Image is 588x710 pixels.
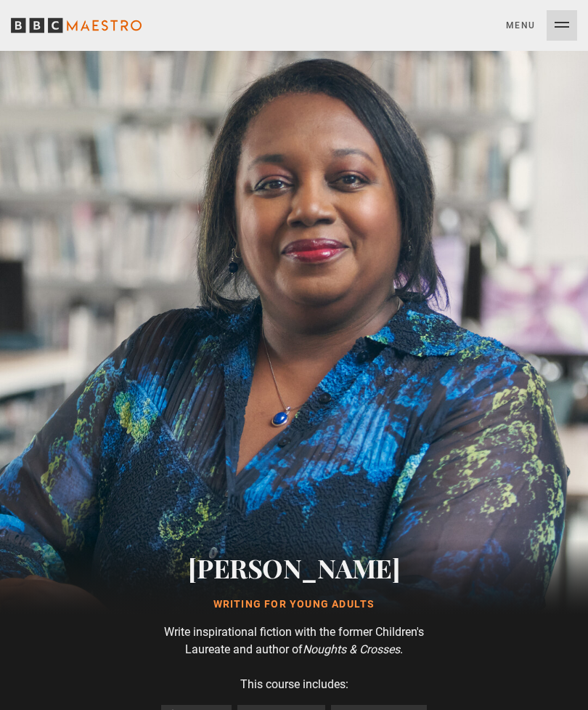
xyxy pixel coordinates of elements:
button: Toggle navigation [506,10,577,41]
p: Write inspirational fiction with the former Children's Laureate and author of . [149,624,439,658]
h2: [PERSON_NAME] [73,549,515,586]
i: Noughts & Crosses [303,642,400,656]
h1: Writing for Young Adults [73,597,515,612]
svg: BBC Maestro [11,15,142,36]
